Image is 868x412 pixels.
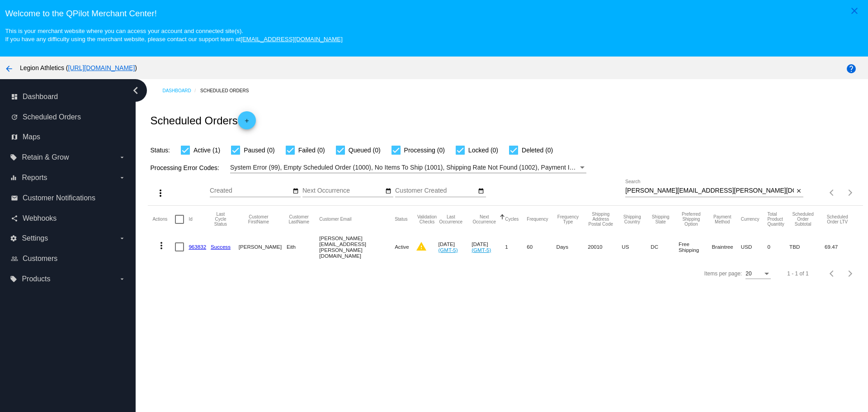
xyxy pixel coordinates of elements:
[679,233,712,261] mat-cell: Free Shipping
[11,251,126,266] a: people_outline Customers
[23,194,95,202] span: Customer Notifications
[150,164,219,171] span: Processing Error Codes:
[841,265,859,283] button: Next page
[846,63,857,74] mat-icon: help
[11,255,18,262] i: people_outline
[622,214,642,224] button: Change sorting for ShippingCountry
[557,214,580,224] button: Change sorting for FrequencyType
[287,233,319,261] mat-cell: Eith
[118,174,126,181] i: arrow_drop_down
[395,187,476,194] input: Customer Created
[23,214,57,223] span: Webhooks
[787,270,808,277] div: 1 - 1 of 1
[438,247,458,253] a: (GMT-5)
[11,133,18,141] i: map
[319,233,395,261] mat-cell: [PERSON_NAME][EMAIL_ADDRESS][PERSON_NAME][DOMAIN_NAME]
[244,145,274,156] span: Paused (0)
[118,275,126,283] i: arrow_drop_down
[11,130,126,144] a: map Maps
[10,174,17,181] i: equalizer
[823,184,841,202] button: Previous page
[472,214,497,224] button: Change sorting for NextOccurrenceUtc
[150,111,255,129] h2: Scheduled Orders
[789,212,816,227] button: Change sorting for Subtotal
[22,234,48,242] span: Settings
[478,188,484,195] mat-icon: date_range
[825,214,850,224] button: Change sorting for LifetimeValue
[10,275,17,283] i: local_offer
[651,214,670,224] button: Change sorting for ShippingState
[239,214,278,224] button: Change sorting for CustomerFirstName
[11,114,18,121] i: update
[23,113,81,121] span: Scheduled Orders
[292,188,299,195] mat-icon: date_range
[298,145,325,156] span: Failed (0)
[210,187,291,194] input: Created
[155,188,166,199] mat-icon: more_vert
[162,84,200,98] a: Dashboard
[11,211,126,226] a: share Webhooks
[404,145,445,156] span: Processing (0)
[4,63,14,74] mat-icon: arrow_back
[349,145,381,156] span: Queued (0)
[23,255,57,263] span: Customers
[302,187,384,194] input: Next Occurrence
[118,154,126,161] i: arrow_drop_down
[622,233,651,261] mat-cell: US
[505,217,519,222] button: Change sorting for Cycles
[395,244,409,250] span: Active
[588,233,622,261] mat-cell: 20010
[20,64,137,71] span: Legion Athletics ( )
[588,212,613,227] button: Change sorting for ShippingPostcode
[11,215,18,222] i: share
[745,271,771,277] mat-select: Items per page:
[438,214,463,224] button: Change sorting for LastOccurrenceUtc
[10,235,17,242] i: settings
[472,233,505,261] mat-cell: [DATE]
[472,247,491,253] a: (GMT-5)
[118,235,126,242] i: arrow_drop_down
[11,90,126,104] a: dashboard Dashboard
[68,64,135,71] a: [URL][DOMAIN_NAME]
[287,214,311,224] button: Change sorting for CustomerLastName
[767,206,789,233] mat-header-cell: Total Product Quantity
[152,206,175,233] mat-header-cell: Actions
[319,217,351,222] button: Change sorting for CustomerEmail
[156,240,167,251] mat-icon: more_vert
[23,93,58,101] span: Dashboard
[745,270,751,277] span: 20
[527,217,548,222] button: Change sorting for Frequency
[23,133,40,141] span: Maps
[239,233,287,261] mat-cell: [PERSON_NAME]
[11,93,18,100] i: dashboard
[5,28,342,43] small: This is your merchant website where you can access your account and connected site(s). If you hav...
[741,233,768,261] mat-cell: USD
[230,162,586,173] mat-select: Filter by Processing Error Codes
[5,9,863,19] h3: Welcome to the QPilot Merchant Center!
[211,212,231,227] button: Change sorting for LastProcessingCycleId
[438,233,472,261] mat-cell: [DATE]
[741,217,759,222] button: Change sorting for CurrencyIso
[11,110,126,124] a: update Scheduled Orders
[767,233,789,261] mat-cell: 0
[385,188,392,195] mat-icon: date_range
[189,244,206,250] a: 963832
[22,153,69,161] span: Retain & Grow
[10,154,17,161] i: local_offer
[468,145,498,156] span: Locked (0)
[22,174,47,182] span: Reports
[712,214,733,224] button: Change sorting for PaymentMethod.Type
[625,187,794,194] input: Search
[505,233,527,261] mat-cell: 1
[416,206,439,233] mat-header-cell: Validation Checks
[200,84,257,98] a: Scheduled Orders
[849,5,860,16] mat-icon: close
[22,275,50,283] span: Products
[150,147,170,154] span: Status:
[527,233,556,261] mat-cell: 60
[651,233,679,261] mat-cell: DC
[11,191,126,205] a: email Customer Notifications
[789,233,825,261] mat-cell: TBD
[416,241,427,252] mat-icon: warning
[189,217,192,222] button: Change sorting for Id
